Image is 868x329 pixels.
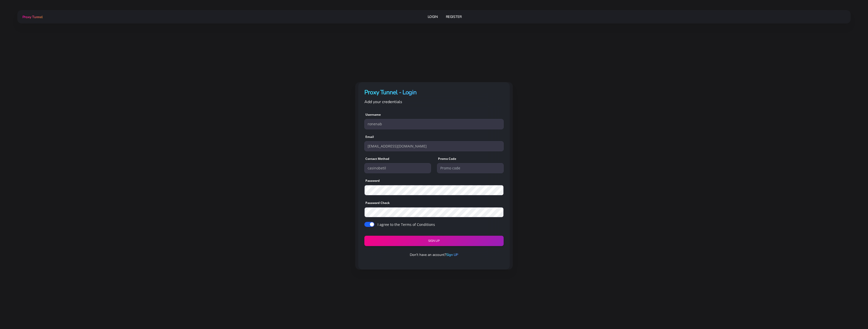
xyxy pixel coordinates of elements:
[364,236,504,246] button: Sign UP
[446,252,458,257] a: Sign UP
[364,99,504,105] p: Add your credentials
[364,141,504,151] input: Email
[438,157,456,161] label: Promo Code
[364,88,504,97] h4: Proxy Tunnel - Login
[365,201,390,205] label: Password Check
[360,252,508,257] p: Don't have an account?
[22,15,43,19] span: Proxy Tunnel
[428,12,438,21] a: Login
[365,157,389,161] label: Contact Method
[365,178,380,183] label: Password
[364,119,504,129] input: Username
[364,163,431,173] input: Telegram/Skype name
[365,112,381,117] label: Username
[437,163,504,173] input: Promo code
[446,12,462,21] a: Register
[377,222,435,227] label: I agree to the Terms of Conditions
[21,13,43,21] a: Proxy Tunnel
[365,135,374,139] label: Email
